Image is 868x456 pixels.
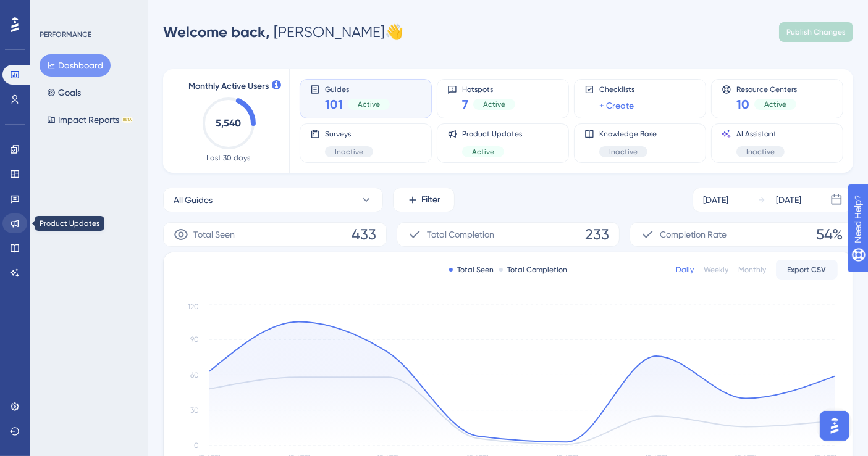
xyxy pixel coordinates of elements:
[194,441,199,450] tspan: 0
[499,265,568,275] div: Total Completion
[188,79,269,94] span: Monthly Active Users
[676,265,694,275] div: Daily
[325,96,343,113] span: 101
[190,371,199,379] tspan: 60
[483,99,505,109] span: Active
[207,153,251,163] span: Last 30 days
[599,98,634,113] a: + Create
[704,265,728,275] div: Weekly
[585,225,609,244] span: 233
[779,22,853,42] button: Publish Changes
[122,117,133,123] div: BETA
[703,193,728,207] div: [DATE]
[216,117,242,129] text: 5,540
[325,85,390,93] span: Guides
[599,129,657,139] span: Knowledge Base
[190,336,199,344] tspan: 90
[174,193,213,207] span: All Guides
[29,3,77,18] span: Need Help?
[786,27,846,37] span: Publish Changes
[746,147,775,157] span: Inactive
[163,188,383,212] button: All Guides
[188,303,199,312] tspan: 120
[352,225,376,244] span: 433
[788,265,827,275] span: Export CSV
[163,23,270,41] span: Welcome back,
[736,96,749,113] span: 10
[462,129,522,139] span: Product Updates
[776,193,801,207] div: [DATE]
[40,30,91,39] div: PERFORMANCE
[40,54,111,77] button: Dashboard
[193,227,235,242] span: Total Seen
[472,147,494,157] span: Active
[816,407,853,444] iframe: UserGuiding AI Assistant Launcher
[325,129,373,139] span: Surveys
[736,129,785,139] span: AI Assistant
[422,193,441,207] span: Filter
[190,406,199,415] tspan: 30
[462,85,515,93] span: Hotspots
[358,99,380,109] span: Active
[738,265,766,275] div: Monthly
[609,147,638,157] span: Inactive
[449,265,494,275] div: Total Seen
[660,227,727,242] span: Completion Rate
[599,85,634,94] span: Checklists
[393,188,455,212] button: Filter
[736,85,797,93] span: Resource Centers
[764,99,786,109] span: Active
[335,147,363,157] span: Inactive
[40,81,88,104] button: Goals
[776,260,838,280] button: Export CSV
[427,227,494,242] span: Total Completion
[816,225,843,244] span: 54%
[163,22,403,42] div: [PERSON_NAME] 👋
[40,109,140,131] button: Impact ReportsBETA
[462,96,468,113] span: 7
